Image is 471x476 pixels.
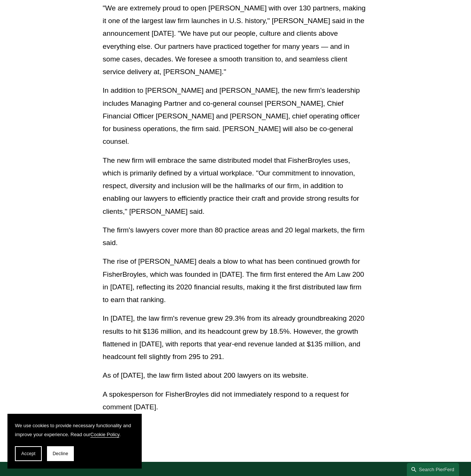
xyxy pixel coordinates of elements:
[21,451,35,456] span: Accept
[407,463,459,476] a: Search this site
[47,446,74,461] button: Decline
[7,414,142,469] section: Cookie banner
[103,84,368,148] p: In addition to [PERSON_NAME] and [PERSON_NAME], the new firm's leadership includes Managing Partn...
[103,224,368,250] p: The firm's lawyers cover more than 80 practice areas and 20 legal markets, the firm said.
[103,255,368,306] p: The rise of [PERSON_NAME] deals a blow to what has been continued growth for FisherBroyles, which...
[103,369,368,382] p: As of [DATE], the law firm listed about 200 lawyers on its website.
[15,446,42,461] button: Accept
[103,154,368,218] p: The new firm will embrace the same distributed model that FisherBroyles uses, which is primarily ...
[53,451,68,456] span: Decline
[15,421,134,439] p: We use cookies to provide necessary functionality and improve your experience. Read our .
[90,432,119,437] a: Cookie Policy
[103,312,368,363] p: In [DATE], the law firm's revenue grew 29.3% from its already groundbreaking 2020 results to hit ...
[103,2,368,79] p: "We are extremely proud to open [PERSON_NAME] with over 130 partners, making it one of the larges...
[103,388,368,414] p: A spokesperson for FisherBroyles did not immediately respond to a request for comment [DATE].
